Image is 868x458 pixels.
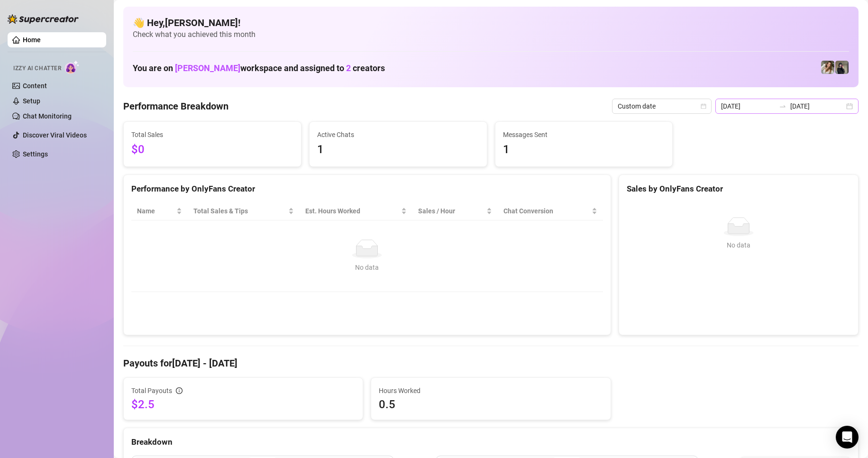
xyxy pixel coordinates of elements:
[821,61,834,74] img: Paige
[133,16,849,29] h4: 👋 Hey, [PERSON_NAME] !
[141,262,594,273] div: No data
[701,103,706,109] span: calendar
[618,99,706,113] span: Custom date
[779,102,786,110] span: swap-right
[412,202,498,220] th: Sales / Hour
[123,100,228,113] h4: Performance Breakdown
[131,397,355,412] span: $2.5
[131,385,172,396] span: Total Payouts
[627,183,850,195] div: Sales by OnlyFans Creator
[498,202,603,220] th: Chat Conversion
[13,64,61,73] span: Izzy AI Chatter
[503,129,665,140] span: Messages Sent
[790,101,844,111] input: End date
[23,82,47,90] a: Content
[418,206,484,216] span: Sales / Hour
[131,202,188,220] th: Name
[65,60,80,74] img: AI Chatter
[721,101,775,111] input: Start date
[131,183,603,195] div: Performance by OnlyFans Creator
[131,141,293,159] span: $0
[131,436,850,449] div: Breakdown
[503,141,665,159] span: 1
[23,131,87,139] a: Discover Viral Videos
[23,36,41,44] a: Home
[836,426,859,449] div: Open Intercom Messenger
[630,240,847,250] div: No data
[133,63,385,73] h1: You are on workspace and assigned to creators
[379,397,603,412] span: 0.5
[123,357,859,370] h4: Payouts for [DATE] - [DATE]
[175,63,240,73] span: [PERSON_NAME]
[137,206,174,216] span: Name
[8,14,79,24] img: logo-BBDzfeDw.svg
[779,102,786,110] span: to
[23,150,48,158] a: Settings
[131,129,293,140] span: Total Sales
[346,63,351,73] span: 2
[317,129,479,140] span: Active Chats
[305,206,399,216] div: Est. Hours Worked
[379,385,603,396] span: Hours Worked
[188,202,300,220] th: Total Sales & Tips
[23,97,40,105] a: Setup
[503,206,589,216] span: Chat Conversion
[193,206,286,216] span: Total Sales & Tips
[23,112,72,120] a: Chat Monitoring
[835,61,849,74] img: Anna
[133,29,849,40] span: Check what you achieved this month
[176,387,183,394] span: info-circle
[317,141,479,159] span: 1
